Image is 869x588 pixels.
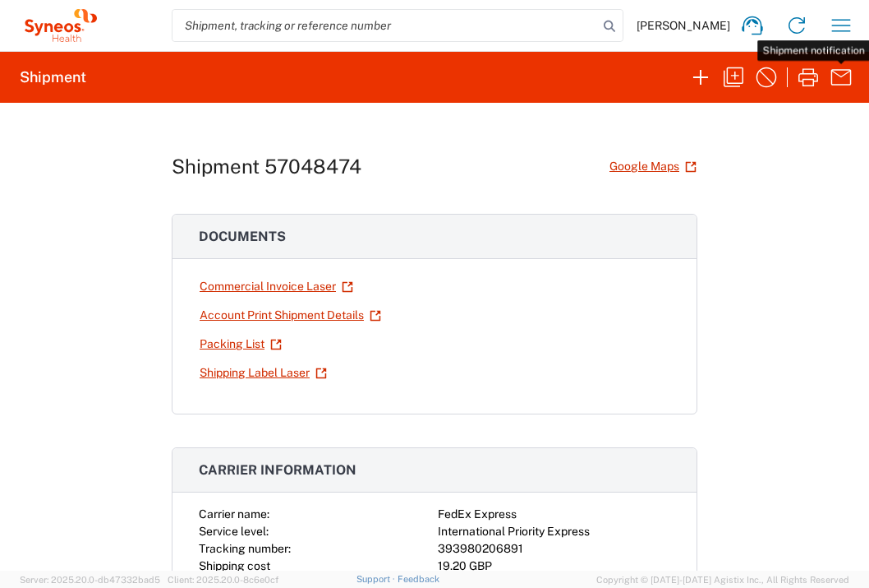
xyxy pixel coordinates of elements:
[199,462,356,478] span: Carrier information
[438,558,670,575] div: 19.20 GBP
[596,572,849,587] span: Copyright © [DATE]-[DATE] Agistix Inc., All Rights Reserved
[199,272,354,301] a: Commercial Invoice Laser
[199,301,382,330] a: Account Print Shipment Details
[199,525,269,538] span: Service level:
[356,574,398,584] a: Support
[20,575,160,585] span: Server: 2025.20.0-db47332bad5
[172,155,361,178] h1: Shipment 57048474
[637,18,730,33] span: [PERSON_NAME]
[438,523,670,540] div: International Priority Express
[609,152,697,181] a: Google Maps
[199,559,270,572] span: Shipping cost
[172,10,598,41] input: Shipment, tracking or reference number
[398,574,439,584] a: Feedback
[438,506,670,523] div: FedEx Express
[199,359,328,387] a: Shipping Label Laser
[199,229,286,244] span: Documents
[199,542,291,555] span: Tracking number:
[438,540,670,558] div: 393980206891
[168,575,278,585] span: Client: 2025.20.0-8c6e0cf
[199,507,269,521] span: Carrier name:
[20,67,86,87] h2: Shipment
[199,330,283,359] a: Packing List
